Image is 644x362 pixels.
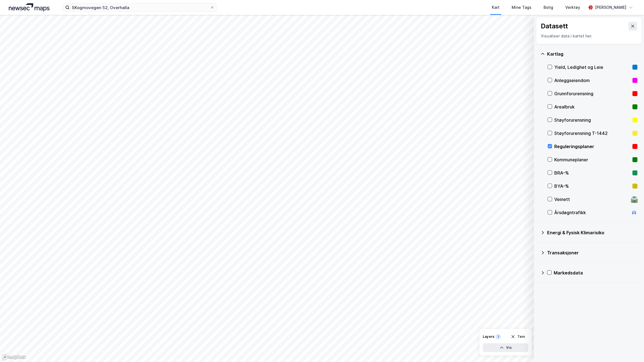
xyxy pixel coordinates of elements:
div: Datasett [541,22,568,31]
button: Vis [483,343,528,352]
div: 🛣️ [631,196,638,203]
div: Støyforurensning T-1442 [554,130,630,137]
iframe: Chat Widget [616,336,644,362]
div: Mine Tags [512,4,531,11]
div: [PERSON_NAME] [595,4,626,11]
div: Verktøy [565,4,580,11]
div: Anleggseiendom [554,77,630,84]
div: BYA–% [554,183,630,189]
div: Layers [483,334,494,339]
div: Energi & Fysisk Klimarisiko [547,229,637,236]
div: Markedsdata [554,270,637,276]
button: Tøm [507,332,528,341]
div: Arealbruk [554,104,630,110]
div: Visualiser data i kartet her. [541,33,637,39]
div: Transaksjoner [547,249,637,256]
div: Veinett [554,196,629,203]
div: Støyforurensning [554,117,630,123]
div: Kommuneplaner [554,156,630,163]
input: Søk på adresse, matrikkel, gårdeiere, leietakere eller personer [70,3,210,12]
div: Kartlag [547,51,637,57]
div: Bolig [544,4,553,11]
div: Yield, Ledighet og Leie [554,64,630,70]
img: logo.a4113a55bc3d86da70a041830d287a7e.svg [9,3,50,12]
div: 1 [495,334,501,339]
div: Kart [492,4,500,11]
div: Årsdøgntrafikk [554,209,629,216]
a: Mapbox homepage [2,354,26,360]
div: Reguleringsplaner [554,143,630,150]
div: BRA–% [554,170,630,176]
div: Grunnforurensning [554,90,630,97]
div: Kontrollprogram for chat [616,336,644,362]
